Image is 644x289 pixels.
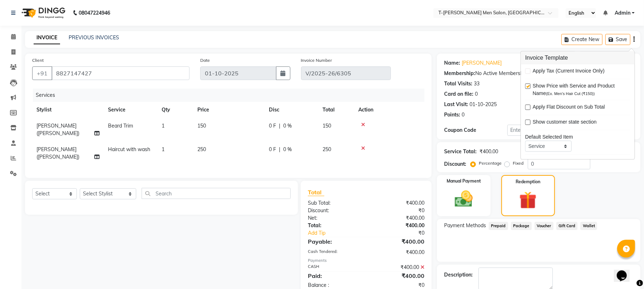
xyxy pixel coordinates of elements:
span: Apply Flat Discount on Sub Total [533,103,605,112]
span: Beard Trim [108,123,133,129]
label: Percentage [479,160,502,166]
div: Payments [308,258,424,264]
th: Total [318,102,354,118]
b: 08047224946 [79,3,110,23]
div: Discount: [444,160,466,168]
th: Service [104,102,157,118]
div: ₹400.00 [480,148,498,155]
div: ₹400.00 [366,222,430,229]
span: Show customer state section [533,118,597,127]
button: +91 [32,66,52,80]
div: Coupon Code [444,126,507,134]
span: [PERSON_NAME] ([PERSON_NAME]) [36,146,79,160]
span: Prepaid [489,222,508,230]
div: Payable: [303,237,366,246]
span: (Ex. Men's Hair Cut (₹150)) [546,91,595,96]
label: Client [32,57,44,64]
div: Sub Total: [303,199,366,207]
span: [PERSON_NAME] ([PERSON_NAME]) [36,123,79,136]
div: 01-10-2025 [470,101,497,108]
a: Add Tip [303,229,377,237]
div: ₹400.00 [366,237,430,246]
th: Price [193,102,265,118]
button: Create New [561,34,603,45]
div: ₹0 [366,281,430,289]
label: Invoice Number [301,57,332,64]
span: 250 [323,146,331,153]
div: Points: [444,111,460,119]
div: Description: [444,271,473,279]
div: ₹0 [366,207,430,214]
span: | [279,146,280,153]
div: Discount: [303,207,366,214]
div: ₹400.00 [366,249,430,256]
span: 0 F [269,122,276,130]
img: _gift.svg [514,189,542,211]
div: CASH [303,264,366,271]
div: 0 [462,111,464,119]
div: Name: [444,59,460,67]
span: Total [308,189,324,196]
div: ₹400.00 [366,271,430,280]
span: Admin [615,9,630,17]
div: Total: [303,222,366,229]
div: ₹400.00 [366,264,430,271]
div: Default Selected Item [525,133,630,141]
span: 0 % [283,122,292,130]
span: Package [511,222,532,230]
span: Payment Methods [444,222,486,229]
th: Qty [157,102,193,118]
div: Total Visits: [444,80,472,88]
input: Enter Offer / Coupon Code [507,125,602,136]
a: INVOICE [34,31,60,44]
span: Gift Card [556,222,578,230]
span: Apply Tax (Current Invoice Only) [533,67,605,76]
label: Manual Payment [447,178,481,184]
label: Redemption [516,179,540,185]
span: 1 [162,123,164,129]
span: Show Price with Service and Product Name [533,82,625,97]
th: Stylist [32,102,104,118]
div: Membership: [444,70,475,77]
h3: Invoice Template [521,51,635,64]
span: Wallet [580,222,597,230]
span: 0 % [283,146,292,153]
span: 150 [197,123,206,129]
span: Haircut with wash [108,146,150,153]
div: Paid: [303,271,366,280]
a: [PERSON_NAME] [462,59,502,67]
input: Search by Name/Mobile/Email/Code [51,66,190,80]
label: Fixed [513,160,523,166]
img: _cash.svg [449,189,478,209]
div: ₹400.00 [366,199,430,207]
div: Service Total: [444,148,477,155]
div: ₹400.00 [366,214,430,222]
div: 33 [474,80,480,88]
div: Net: [303,214,366,222]
span: 150 [323,123,331,129]
span: 1 [162,146,164,153]
span: 250 [197,146,206,153]
input: Search [142,188,291,199]
div: Cash Tendered: [303,249,366,256]
span: 0 F [269,146,276,153]
button: Save [605,34,630,45]
div: Card on file: [444,90,473,98]
span: Voucher [535,222,554,230]
div: Last Visit: [444,101,468,108]
label: Date [200,57,210,64]
th: Action [354,102,424,118]
span: | [279,122,280,130]
img: logo [18,3,67,23]
div: No Active Membership [444,70,633,77]
th: Disc [265,102,318,118]
div: 0 [475,90,478,98]
iframe: chat widget [614,260,637,282]
div: Balance : [303,281,366,289]
a: PREVIOUS INVOICES [69,34,119,41]
div: ₹0 [377,229,430,237]
div: Services [33,89,430,102]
